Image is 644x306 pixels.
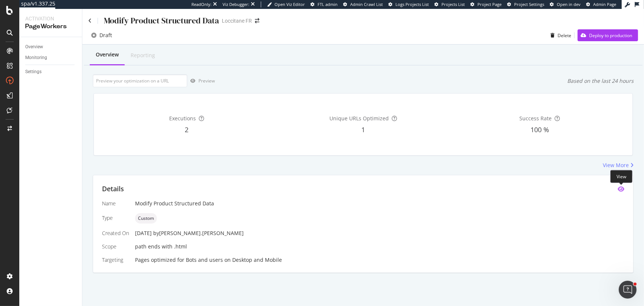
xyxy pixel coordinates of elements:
[93,74,187,87] input: Preview your optimization on a URL
[153,229,244,237] div: by [PERSON_NAME].[PERSON_NAME]
[25,22,76,31] div: PageWorkers
[135,243,187,250] span: path ends with .html
[589,32,632,39] div: Deploy to production
[198,78,215,84] div: Preview
[102,243,129,250] div: Scope
[191,1,211,7] div: ReadOnly:
[187,75,215,87] button: Preview
[25,54,47,62] div: Monitoring
[138,216,154,221] span: Custom
[104,15,219,26] div: Modify Product Structured Data
[578,29,638,41] button: Deploy to production
[135,200,624,207] div: Modify Product Structured Data
[603,162,629,169] div: View More
[275,1,305,7] span: Open Viz Editor
[25,43,43,51] div: Overview
[520,115,552,122] span: Success Rate
[603,162,634,169] a: View More
[477,1,502,7] span: Project Page
[185,125,188,134] span: 2
[222,17,252,25] div: Loccitane FR
[169,115,196,122] span: Executions
[102,184,124,194] div: Details
[548,29,571,41] button: Delete
[350,1,383,7] span: Admin Crawl List
[361,125,365,134] span: 1
[318,1,338,7] span: FTL admin
[25,43,77,51] a: Overview
[593,1,616,7] span: Admin Page
[329,115,389,122] span: Unique URLs Optimized
[255,18,259,23] div: arrow-right-arrow-left
[619,281,637,299] iframe: Intercom live chat
[610,170,632,183] div: View
[267,1,305,7] a: Open Viz Editor
[618,186,624,192] div: eye
[102,214,129,222] div: Type
[25,15,76,22] div: Activation
[310,1,338,7] a: FTL admin
[99,32,112,39] div: Draft
[558,32,571,39] div: Delete
[186,256,223,264] div: Bots and users
[223,1,249,7] div: Viz Debugger:
[131,52,155,59] div: Reporting
[441,1,465,7] span: Projects List
[343,1,383,7] a: Admin Crawl List
[395,1,429,7] span: Logs Projects List
[530,125,549,134] span: 100 %
[586,1,616,7] a: Admin Page
[96,51,119,58] div: Overview
[470,1,502,7] a: Project Page
[557,1,581,7] span: Open in dev
[102,229,129,237] div: Created On
[25,54,77,62] a: Monitoring
[25,68,42,76] div: Settings
[567,77,634,85] div: Based on the last 24 hours
[507,1,544,7] a: Project Settings
[102,256,129,264] div: Targeting
[514,1,544,7] span: Project Settings
[135,213,157,224] div: neutral label
[88,18,92,23] a: Click to go back
[25,68,77,76] a: Settings
[550,1,581,7] a: Open in dev
[135,229,624,237] div: [DATE]
[135,256,624,264] div: Pages optimized for on
[102,200,129,207] div: Name
[434,1,465,7] a: Projects List
[232,256,282,264] div: Desktop and Mobile
[388,1,429,7] a: Logs Projects List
